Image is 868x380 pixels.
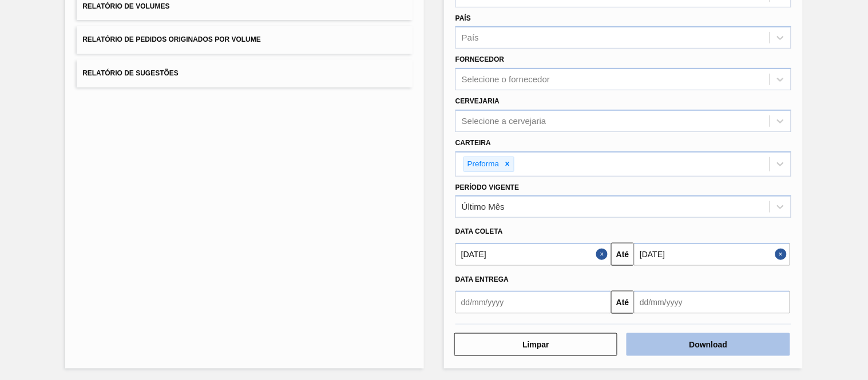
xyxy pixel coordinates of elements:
button: Até [611,243,634,266]
span: Data entrega [455,275,509,283]
button: Relatório de Pedidos Originados por Volume [77,26,413,54]
label: Carteira [455,139,491,147]
label: País [455,14,471,22]
label: Fornecedor [455,55,504,63]
label: Cervejaria [455,97,500,105]
div: Selecione o fornecedor [462,75,550,85]
button: Limpar [454,333,617,356]
button: Close [596,243,611,266]
button: Close [775,243,790,266]
input: dd/mm/yyyy [634,243,790,266]
div: Preforma [464,157,501,171]
input: dd/mm/yyyy [455,243,611,266]
span: Data coleta [455,227,503,235]
span: Relatório de Volumes [82,2,169,10]
div: Selecione a cervejaria [462,116,546,126]
input: dd/mm/yyyy [455,291,611,314]
label: Período Vigente [455,183,519,191]
span: Relatório de Pedidos Originados por Volume [82,35,261,43]
button: Download [627,333,790,356]
button: Relatório de Sugestões [77,59,413,87]
div: País [462,33,479,43]
span: Relatório de Sugestões [82,69,179,77]
input: dd/mm/yyyy [634,291,790,314]
div: Último Mês [462,202,505,212]
button: Até [611,291,634,314]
